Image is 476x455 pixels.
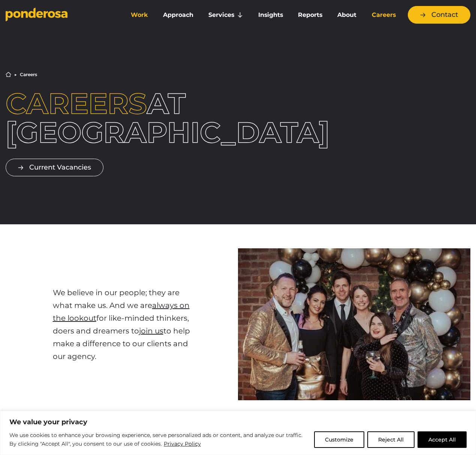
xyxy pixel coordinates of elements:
[314,431,364,448] button: Customize
[292,7,328,23] a: Reports
[202,7,249,23] a: Services
[408,6,470,24] a: Contact
[14,72,17,77] li: ▶︎
[163,439,201,448] a: Privacy Policy
[252,7,289,23] a: Insights
[139,326,163,335] a: join us
[418,431,467,448] button: Accept All
[9,431,308,449] p: We use cookies to enhance your browsing experience, serve personalized ads or content, and analyz...
[366,7,402,23] a: Careers
[6,8,114,23] a: Go to homepage
[367,431,415,448] button: Reject All
[331,7,362,23] a: About
[9,417,467,426] p: We value your privacy
[6,89,193,147] h1: at [GEOGRAPHIC_DATA]
[6,72,11,77] a: Home
[157,7,199,23] a: Approach
[20,72,37,77] li: Careers
[125,7,154,23] a: Work
[6,159,103,176] a: Current Vacancies
[238,248,470,400] img: Ponderosa Management
[53,286,191,363] p: We believe in our people; they are what make us. And we are for like-minded thinkers, doers and d...
[53,301,190,323] a: always on the lookout
[6,86,147,121] span: Careers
